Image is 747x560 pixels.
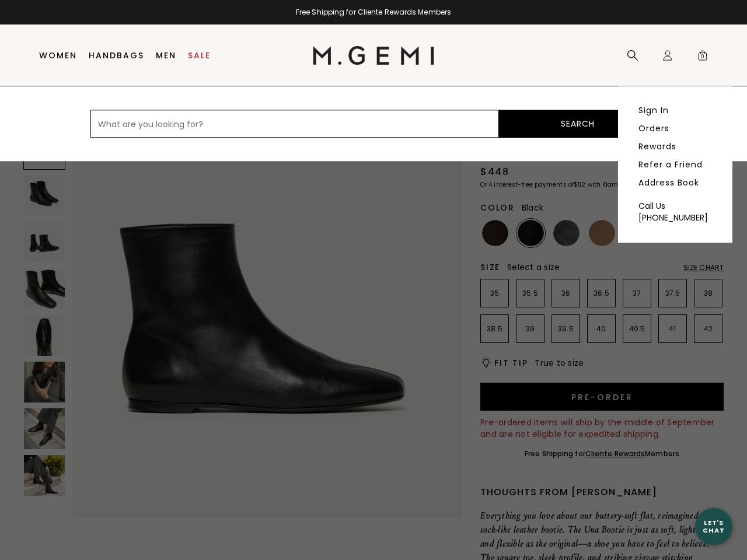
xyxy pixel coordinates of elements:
a: Men [156,51,176,60]
button: Search [499,110,657,138]
span: 0 [697,52,708,64]
div: [PHONE_NUMBER] [638,212,712,223]
img: M.Gemi [313,46,435,65]
a: Women [39,51,77,60]
a: Handbags [89,51,144,60]
a: Sale [188,51,211,60]
a: Call Us [PHONE_NUMBER] [638,200,712,223]
div: Let's Chat [695,519,732,534]
input: What are you looking for? [90,110,499,138]
a: Sign In [638,105,669,116]
a: Address Book [638,177,699,188]
a: Refer a Friend [638,159,703,170]
a: Orders [638,123,669,134]
a: Rewards [638,141,676,152]
div: Call Us [638,200,712,212]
